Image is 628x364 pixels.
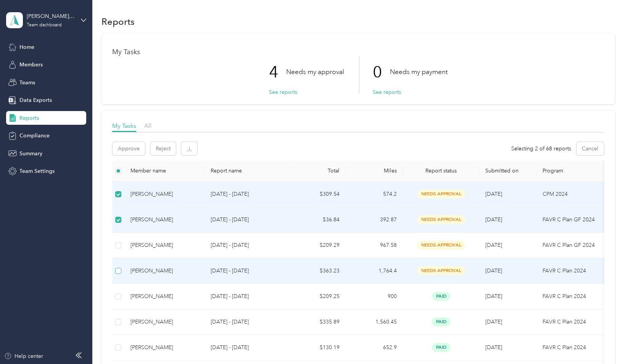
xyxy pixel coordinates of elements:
[543,216,626,224] p: FAVR C Plan GF 2024
[409,168,473,174] span: Report status
[269,88,297,96] button: See reports
[543,190,626,198] p: CPM 2024
[19,79,35,87] span: Teams
[19,167,55,175] span: Team Settings
[211,292,282,301] p: [DATE] - [DATE]
[130,168,198,174] div: Member name
[576,142,604,155] button: Cancel
[27,12,74,20] div: [PERSON_NAME][EMAIL_ADDRESS][PERSON_NAME][DOMAIN_NAME]
[130,190,198,198] div: [PERSON_NAME]
[112,48,604,56] h1: My Tasks
[211,318,282,326] p: [DATE] - [DATE]
[211,216,282,224] p: [DATE] - [DATE]
[485,242,502,248] span: [DATE]
[130,318,198,326] div: [PERSON_NAME]
[130,343,198,352] div: [PERSON_NAME]
[19,61,43,69] span: Members
[211,190,282,198] p: [DATE] - [DATE]
[373,88,401,96] button: See reports
[373,56,390,88] p: 0
[485,216,502,223] span: [DATE]
[295,168,340,174] div: Total
[346,233,403,258] td: 967.58
[130,267,198,275] div: [PERSON_NAME]
[27,23,62,27] div: Team dashboard
[390,67,448,77] p: Needs my payment
[346,309,403,335] td: 1,560.45
[346,182,403,207] td: 574.2
[130,241,198,250] div: [PERSON_NAME]
[417,241,465,250] span: needs approval
[288,284,346,309] td: $209.25
[113,142,145,155] button: Approve
[485,319,502,325] span: [DATE]
[19,132,50,140] span: Compliance
[205,161,288,182] th: Report name
[19,43,34,51] span: Home
[543,343,626,352] p: FAVR C Plan 2024
[211,343,282,352] p: [DATE] - [DATE]
[288,258,346,284] td: $363.23
[417,266,465,275] span: needs approval
[269,56,286,88] p: 4
[211,267,282,275] p: [DATE] - [DATE]
[485,344,502,351] span: [DATE]
[417,190,465,198] span: needs approval
[352,168,397,174] div: Miles
[286,67,344,77] p: Needs my approval
[432,343,450,352] span: paid
[19,150,42,158] span: Summary
[288,207,346,233] td: $36.84
[144,122,151,129] span: All
[485,267,502,274] span: [DATE]
[130,292,198,301] div: [PERSON_NAME]
[346,335,403,361] td: 652.9
[543,318,626,326] p: FAVR C Plan 2024
[543,241,626,250] p: FAVR C Plan GF 2024
[19,114,39,122] span: Reports
[124,161,205,182] th: Member name
[150,142,176,155] button: Reject
[288,335,346,361] td: $130.19
[346,284,403,309] td: 900
[479,161,536,182] th: Submitted on
[211,241,282,250] p: [DATE] - [DATE]
[417,215,465,224] span: needs approval
[543,292,626,301] p: FAVR C Plan 2024
[112,122,136,129] span: My Tasks
[543,267,626,275] p: FAVR C Plan 2024
[432,292,450,301] span: paid
[288,309,346,335] td: $335.89
[288,182,346,207] td: $309.54
[346,258,403,284] td: 1,764.4
[101,18,135,26] h1: Reports
[4,352,43,360] button: Help center
[288,233,346,258] td: $209.29
[585,321,628,364] iframe: Everlance-gr Chat Button Frame
[485,191,502,197] span: [DATE]
[346,207,403,233] td: 392.87
[485,293,502,300] span: [DATE]
[432,317,450,326] span: paid
[511,145,571,153] span: Selecting 2 of 68 reports
[130,216,198,224] div: [PERSON_NAME]
[19,96,52,104] span: Data Exports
